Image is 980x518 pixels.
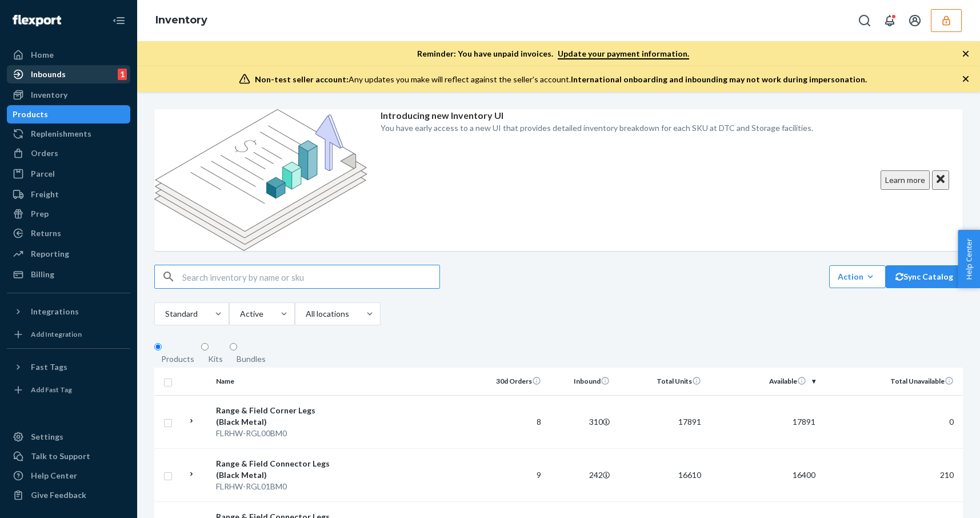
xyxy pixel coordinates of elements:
div: Give Feedback [31,489,86,501]
th: Name [211,368,340,395]
div: Products [13,109,48,120]
input: Standard [164,308,165,320]
a: Prep [7,205,130,223]
a: Billing [7,265,130,284]
div: Billing [31,269,54,280]
ol: breadcrumbs [146,4,217,37]
button: Talk to Support [7,447,130,465]
button: Give Feedback [7,486,130,504]
button: Open Search Box [853,9,876,32]
button: Close [932,170,949,189]
p: You have early access to a new UI that provides detailed inventory breakdown for each SKU at DTC ... [381,122,813,134]
input: Products [154,343,162,350]
input: All locations [305,308,306,320]
a: Home [7,46,130,64]
div: Orders [31,148,58,159]
span: Support [24,8,65,18]
td: 8 [477,395,546,448]
input: Active [239,308,240,320]
div: Integrations [31,306,79,317]
button: Sync Catalog [886,265,963,288]
div: Inventory [31,89,67,101]
td: 242 [546,448,614,501]
div: Talk to Support [31,451,90,462]
div: Settings [31,431,63,443]
a: Inbounds1 [7,65,130,83]
span: 16610 [678,470,701,480]
div: Fast Tags [31,361,67,373]
div: FLRHW-RGL00BM0 [216,428,335,439]
div: Help Center [31,470,77,481]
div: Add Integration [31,329,82,339]
span: 17891 [793,417,815,427]
a: Reporting [7,245,130,263]
button: Learn more [881,170,930,189]
th: Available [706,368,820,395]
div: Add Fast Tag [31,385,72,395]
a: Returns [7,224,130,242]
div: Freight [31,189,59,200]
span: 17891 [678,417,701,427]
div: Action [838,271,877,282]
td: 9 [477,448,546,501]
a: Update your payment information. [558,49,689,59]
button: Help Center [958,230,980,288]
div: Prep [31,208,49,220]
span: 210 [940,470,954,480]
a: Inventory [7,86,130,104]
span: 0 [949,417,954,427]
a: Inventory [155,14,207,26]
th: Inbound [546,368,614,395]
a: Parcel [7,165,130,183]
div: Replenishments [31,128,91,140]
td: 310 [546,395,614,448]
button: Integrations [7,302,130,321]
input: Kits [201,343,209,350]
input: Search inventory by name or sku [182,265,439,288]
img: new-reports-banner-icon.82668bd98b6a51aee86340f2a7b77ae3.png [154,109,367,251]
div: FLRHW-RGL01BM0 [216,481,335,492]
a: Add Fast Tag [7,381,130,399]
a: Add Integration [7,325,130,344]
img: Flexport logo [13,15,61,26]
a: Settings [7,428,130,446]
div: Products [161,353,194,365]
div: Kits [208,353,223,365]
div: Range & Field Connector Legs (Black Metal) [216,458,335,481]
span: Non-test seller account: [255,74,349,84]
button: Fast Tags [7,358,130,376]
button: Open notifications [878,9,901,32]
div: Home [31,49,54,61]
div: Reporting [31,248,69,260]
th: Total Unavailable [820,368,963,395]
p: Introducing new Inventory UI [381,109,813,122]
a: Freight [7,185,130,204]
div: Returns [31,228,61,239]
th: 30d Orders [477,368,546,395]
a: Replenishments [7,125,130,143]
div: 1 [118,69,127,80]
div: Parcel [31,168,55,180]
a: Products [7,105,130,123]
th: Total Units [614,368,706,395]
input: Bundles [230,343,237,350]
a: Help Center [7,467,130,485]
div: Inbounds [31,69,66,80]
button: Action [829,265,886,288]
span: International onboarding and inbounding may not work during impersonation. [571,74,867,84]
div: Range & Field Corner Legs (Black Metal) [216,405,335,428]
div: Any updates you make will reflect against the seller's account. [255,74,867,85]
div: Bundles [237,353,266,365]
span: 16400 [793,470,815,480]
p: Reminder: You have unpaid invoices. [417,48,689,59]
button: Open account menu [903,9,926,32]
button: Close Navigation [107,9,130,32]
a: Orders [7,144,130,162]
